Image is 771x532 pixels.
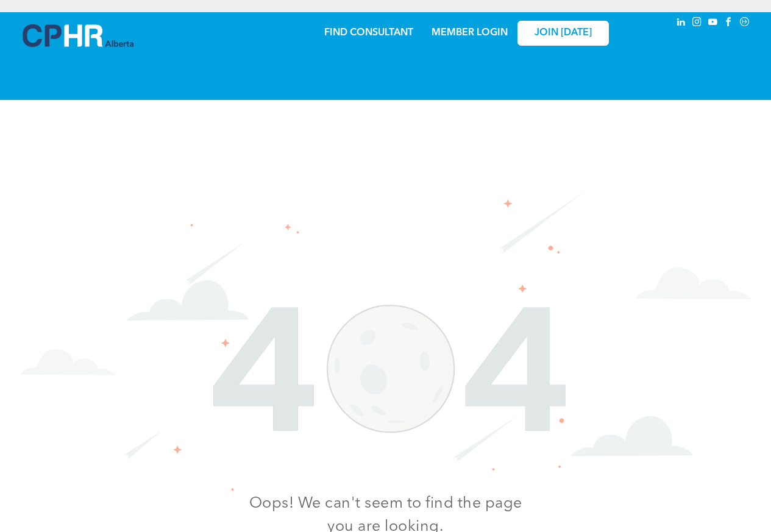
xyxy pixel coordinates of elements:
a: instagram [691,15,704,32]
a: MEMBER LOGIN [432,28,508,38]
a: FIND CONSULTANT [324,28,413,38]
a: Social network [738,15,751,32]
img: The number 404 is surrounded by clouds and stars on a white background. [20,191,751,491]
img: A blue and white logo for cp alberta [23,24,133,47]
a: JOIN [DATE] [517,21,609,46]
a: linkedin [675,15,688,32]
span: JOIN [DATE] [535,27,592,39]
a: facebook [722,15,736,32]
a: youtube [706,15,720,32]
